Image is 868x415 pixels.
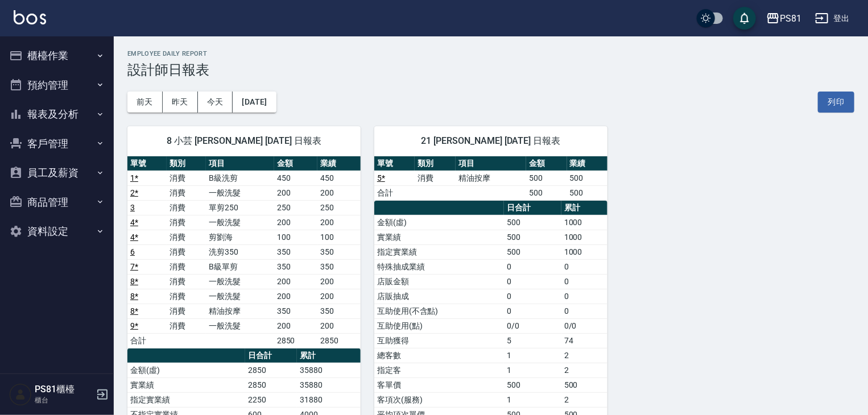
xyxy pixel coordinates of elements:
td: 消費 [415,171,455,185]
td: 200 [274,318,317,333]
img: Person [9,383,32,406]
th: 日合計 [245,348,297,363]
td: 一般洗髮 [206,274,274,289]
td: 2 [561,392,607,407]
th: 業績 [317,156,361,171]
td: 互助使用(不含點) [374,304,504,318]
td: 金額(虛) [374,215,504,230]
td: B級洗剪 [206,171,274,185]
td: 0 [561,304,607,318]
td: 500 [561,377,607,392]
td: 200 [274,274,317,289]
td: 洗剪350 [206,244,274,259]
th: 項目 [456,156,526,171]
td: 指定實業績 [127,392,245,407]
td: 客單價 [374,377,504,392]
td: 500 [504,244,561,259]
td: 200 [317,289,361,304]
span: 8 小芸 [PERSON_NAME] [DATE] 日報表 [141,135,347,147]
td: 總客數 [374,348,504,363]
td: 金額(虛) [127,363,245,377]
td: 消費 [167,289,206,304]
td: 店販金額 [374,274,504,289]
h5: PS81櫃檯 [35,384,93,395]
table: a dense table [127,156,361,348]
button: 登出 [811,8,854,29]
td: 1000 [561,244,607,259]
td: 一般洗髮 [206,215,274,230]
td: 5 [504,333,561,348]
th: 金額 [526,156,567,171]
th: 項目 [206,156,274,171]
td: 消費 [167,304,206,318]
p: 櫃台 [35,395,93,405]
button: 昨天 [163,92,198,113]
button: 今天 [198,92,233,113]
td: 500 [567,185,608,200]
button: 商品管理 [5,188,109,217]
th: 單號 [374,156,415,171]
td: 200 [274,215,317,230]
td: 0 [504,274,561,289]
span: 21 [PERSON_NAME] [DATE] 日報表 [388,135,594,147]
td: 1000 [561,230,607,244]
button: 資料設定 [5,217,109,246]
td: 實業績 [127,377,245,392]
td: 500 [504,215,561,230]
td: 互助使用(點) [374,318,504,333]
table: a dense table [374,156,607,201]
button: PS81 [762,7,806,30]
td: 消費 [167,215,206,230]
th: 單號 [127,156,167,171]
td: 0 [561,289,607,304]
td: 350 [274,259,317,274]
td: 0 [504,259,561,274]
td: 450 [317,171,361,185]
td: 合計 [374,185,415,200]
td: 35880 [297,363,361,377]
button: [DATE] [233,92,276,113]
td: 200 [274,289,317,304]
div: PS81 [780,11,801,26]
td: 74 [561,333,607,348]
td: 一般洗髮 [206,318,274,333]
button: 報表及分析 [5,99,109,129]
td: 消費 [167,185,206,200]
td: 0/0 [504,318,561,333]
td: 350 [317,259,361,274]
td: 2 [561,348,607,363]
td: 200 [317,274,361,289]
td: 互助獲得 [374,333,504,348]
button: 預約管理 [5,70,109,100]
td: 消費 [167,230,206,244]
th: 金額 [274,156,317,171]
button: 櫃檯作業 [5,41,109,70]
td: 2250 [245,392,297,407]
td: 250 [317,200,361,215]
td: 消費 [167,244,206,259]
td: 100 [274,230,317,244]
th: 累計 [561,201,607,215]
td: 指定客 [374,363,504,377]
h3: 設計師日報表 [127,62,854,78]
td: 450 [274,171,317,185]
td: 一般洗髮 [206,289,274,304]
th: 累計 [297,348,361,363]
a: 3 [130,203,135,212]
td: 單剪250 [206,200,274,215]
td: 一般洗髮 [206,185,274,200]
th: 業績 [567,156,608,171]
td: 350 [274,244,317,259]
a: 6 [130,247,135,256]
button: 員工及薪資 [5,158,109,188]
td: 350 [317,244,361,259]
td: 35880 [297,377,361,392]
td: 200 [317,185,361,200]
td: 2850 [245,363,297,377]
td: 31880 [297,392,361,407]
td: 客項次(服務) [374,392,504,407]
th: 類別 [167,156,206,171]
td: 500 [567,171,608,185]
td: 指定實業績 [374,244,504,259]
td: 特殊抽成業績 [374,259,504,274]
